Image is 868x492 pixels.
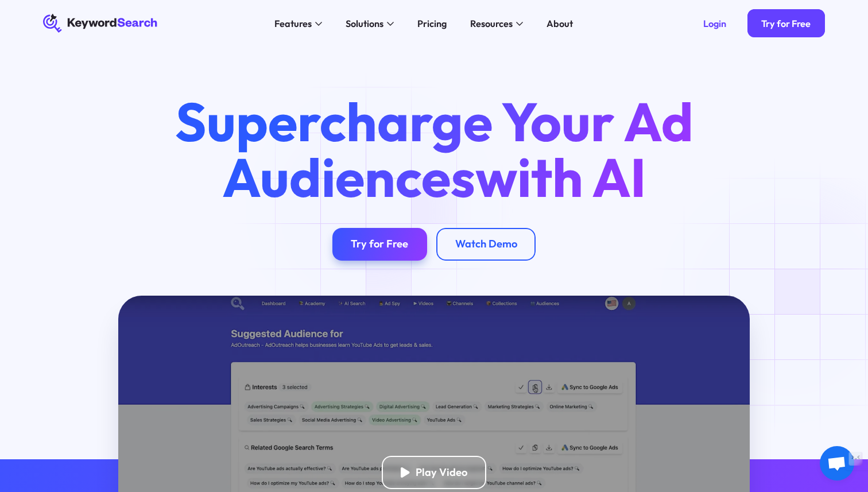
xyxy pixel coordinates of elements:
[274,17,312,30] div: Features
[761,18,811,29] div: Try for Free
[153,94,715,204] h1: Supercharge Your Ad Audiences
[547,17,573,30] div: About
[332,228,427,261] a: Try for Free
[455,238,517,251] div: Watch Demo
[417,17,447,30] div: Pricing
[689,9,741,37] a: Login
[351,238,408,251] div: Try for Free
[747,9,825,37] a: Try for Free
[540,14,580,33] a: About
[703,18,726,29] div: Login
[470,17,513,30] div: Resources
[416,466,467,479] div: Play Video
[346,17,383,30] div: Solutions
[820,446,854,481] a: Open chat
[410,14,454,33] a: Pricing
[475,143,646,211] span: with AI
